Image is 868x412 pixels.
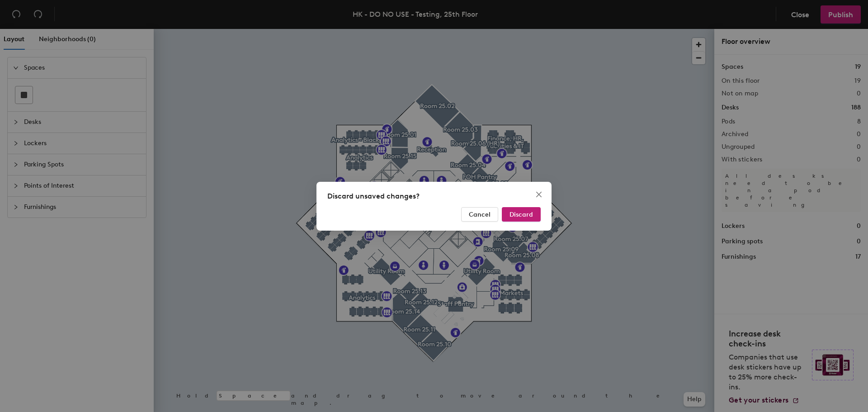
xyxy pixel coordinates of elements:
button: Cancel [461,207,498,222]
span: Discard [509,210,533,218]
button: Discard [502,207,541,222]
span: close [535,191,542,198]
span: Cancel [469,210,491,218]
button: Close [532,187,546,202]
span: Close [532,191,546,198]
div: Discard unsaved changes? [327,191,541,202]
